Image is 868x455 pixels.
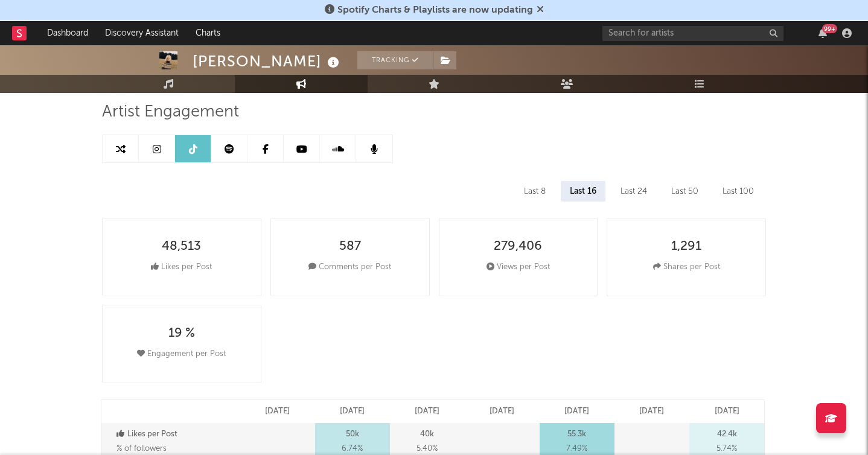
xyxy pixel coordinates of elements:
[515,181,555,202] div: Last 8
[639,404,664,419] p: [DATE]
[564,404,589,419] p: [DATE]
[487,260,550,275] div: Views per Post
[39,21,97,45] a: Dashboard
[602,26,783,41] input: Search for artists
[265,404,290,419] p: [DATE]
[97,21,187,45] a: Discovery Assistant
[490,404,514,419] p: [DATE]
[137,347,226,361] div: Engagement per Post
[715,404,739,419] p: [DATE]
[420,427,434,442] p: 40k
[337,5,533,15] span: Spotify Charts & Playlists are now updating
[717,427,737,442] p: 42.4k
[653,260,720,275] div: Shares per Post
[346,427,359,442] p: 50k
[193,51,342,71] div: [PERSON_NAME]
[187,21,229,45] a: Charts
[308,260,391,275] div: Comments per Post
[168,326,195,341] div: 19 %
[116,445,167,453] span: % of followers
[567,427,586,442] p: 55.3k
[561,181,605,202] div: Last 16
[662,181,707,202] div: Last 50
[494,240,542,254] div: 279,406
[611,181,656,202] div: Last 24
[340,404,365,419] p: [DATE]
[102,105,239,119] span: Artist Engagement
[339,240,361,254] div: 587
[116,427,237,442] p: Likes per Post
[713,181,763,202] div: Last 100
[357,51,433,69] button: Tracking
[819,28,827,38] button: 99+
[162,240,201,254] div: 48,513
[537,5,544,15] span: Dismiss
[822,24,837,33] div: 99 +
[415,404,439,419] p: [DATE]
[671,240,701,254] div: 1,291
[151,260,212,275] div: Likes per Post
